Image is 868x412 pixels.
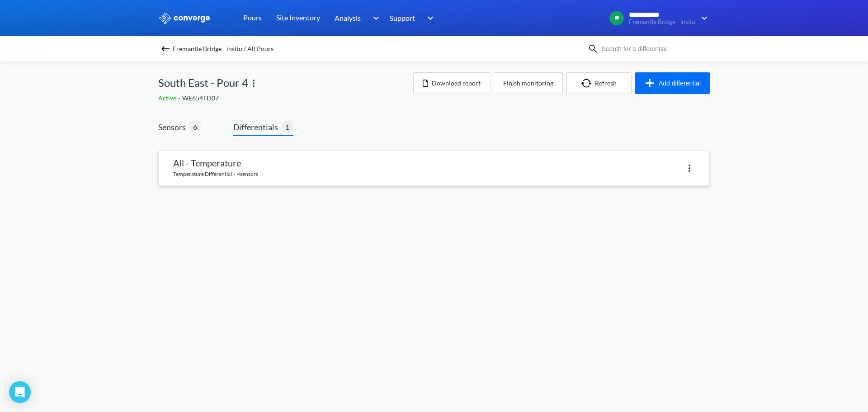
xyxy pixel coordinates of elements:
img: icon-plus.svg [644,78,659,89]
span: Fremantle Bridge - insitu [629,19,695,25]
span: Sensors [158,121,189,133]
span: South East - Pour 4 [158,74,248,91]
span: Active [158,94,178,102]
span: 1 [282,121,293,133]
img: downArrow.svg [695,13,710,24]
span: - [178,94,182,102]
span: Fremantle Bridge - insitu / All Pours [173,43,274,55]
span: Differentials [233,121,282,133]
img: more.svg [684,163,695,174]
input: Search for a differential [599,44,708,54]
button: Download report [413,72,490,94]
img: downArrow.svg [421,13,436,24]
img: icon-search.svg [588,43,599,54]
button: Finish monitoring [494,72,563,94]
img: icon-file.svg [423,80,428,87]
button: Add differential [635,72,710,94]
img: backspace.svg [160,43,171,54]
button: Refresh [566,72,632,94]
img: icon-refresh.svg [581,79,595,88]
img: logo_ewhite.svg [158,12,211,24]
span: Analysis [335,12,361,24]
div: Open Intercom Messenger [9,381,31,403]
span: 6 [189,121,201,133]
div: WE654TD07 [158,93,413,103]
img: downArrow.svg [367,13,382,24]
img: more.svg [248,78,259,89]
span: Support [390,12,415,24]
